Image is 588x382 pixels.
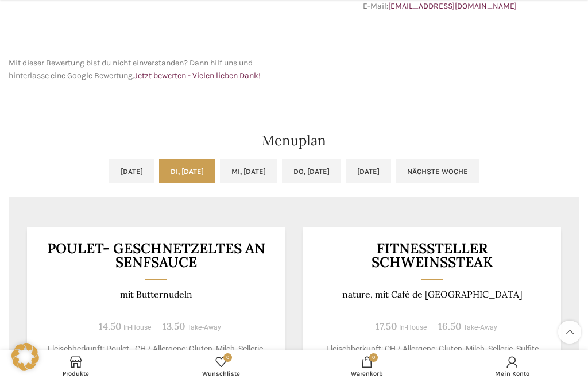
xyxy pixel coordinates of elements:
p: mit Butternudeln [41,289,271,300]
div: Meine Wunschliste [149,353,295,379]
span: 0 [369,353,378,362]
span: 0 [223,353,232,362]
span: Mein Konto [446,370,580,377]
a: Mi, [DATE] [220,159,277,183]
a: [DATE] [109,159,154,183]
a: Mein Konto [440,353,586,379]
span: Produkte [9,370,143,377]
span: In-House [123,323,152,331]
a: [DATE] [346,159,391,183]
a: Produkte [3,353,149,379]
span: Take-Away [187,323,221,331]
a: Do, [DATE] [282,159,341,183]
h2: Menuplan [9,134,579,148]
p: Fleischherkunft: CH / Allergene: Gluten, Milch, Sellerie, Sulfite [318,343,547,355]
a: Nächste Woche [396,159,479,183]
span: 16.50 [438,320,461,333]
p: Fleischherkunft: Poulet - CH / Allergene: Gluten, Milch, Sellerie, Senf, Sulfite [41,343,271,367]
div: My cart [294,353,440,379]
span: 17.50 [376,320,397,333]
span: Wunschliste [154,370,289,377]
a: 0 Warenkorb [294,353,440,379]
span: Take-Away [463,323,497,331]
p: Mit dieser Bewertung bist du nicht einverstanden? Dann hilf uns und hinterlasse eine Google Bewer... [9,57,288,83]
h3: POULET- GESCHNETZELTES AN SENFSAUCE [41,241,271,269]
a: [EMAIL_ADDRESS][DOMAIN_NAME] [388,1,517,11]
a: Scroll to top button [558,321,581,344]
p: nature, mit Café de [GEOGRAPHIC_DATA] [318,289,547,300]
a: Di, [DATE] [159,159,215,183]
span: In-House [399,323,427,331]
span: 14.50 [99,320,121,333]
span: 13.50 [163,320,185,333]
span: Warenkorb [300,370,434,377]
a: 0 Wunschliste [149,353,295,379]
a: Jetzt bewerten - Vielen lieben Dank! [134,71,261,80]
h3: Fitnessteller Schweinssteak [318,241,547,269]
